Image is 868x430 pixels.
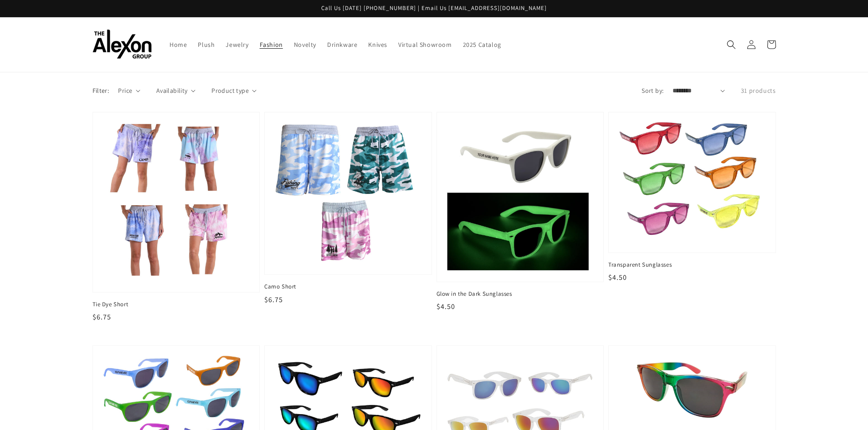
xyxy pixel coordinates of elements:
span: Product type [211,86,249,96]
span: Fashion [260,40,283,49]
p: Filter: [92,86,109,96]
a: Home [164,35,192,54]
span: Jewelry [226,40,248,49]
a: Transparent Sunglasses Transparent Sunglasses $4.50 [608,112,776,283]
a: Camo Short Camo Short $6.75 [264,112,432,305]
span: Glow in the Dark Sunglasses [437,290,604,298]
span: Drinkware [327,40,357,49]
img: Camo Short [274,121,422,265]
a: Tie Dye Short Tie Dye Short $6.75 [92,112,260,323]
span: Price [118,86,132,96]
span: Novelty [294,40,316,49]
a: 2025 Catalog [457,35,507,54]
p: 31 products [741,86,776,96]
a: Jewelry [220,35,254,54]
span: $6.75 [264,295,283,304]
img: Transparent Sunglasses [618,121,766,243]
summary: Product type [211,86,257,96]
a: Knives [363,35,393,54]
span: 2025 Catalog [463,40,501,49]
span: $4.50 [608,273,627,282]
a: Virtual Showroom [393,35,457,54]
img: Glow in the Dark Sunglasses [446,121,595,273]
span: Home [169,40,187,49]
span: Plush [198,40,215,49]
a: Drinkware [322,35,363,54]
a: Glow in the Dark Sunglasses Glow in the Dark Sunglasses $4.50 [437,112,604,312]
span: $6.75 [92,312,111,322]
span: Transparent Sunglasses [608,261,776,269]
summary: Price [118,86,140,96]
span: $4.50 [437,302,455,311]
img: Tie Dye Sunglasses [618,355,766,425]
label: Sort by: [642,86,663,96]
span: Tie Dye Short [92,300,260,309]
summary: Search [721,35,741,55]
img: Tie Dye Short [102,121,251,283]
span: Camo Short [264,283,432,291]
summary: Availability [156,86,195,96]
span: Virtual Showroom [398,40,452,49]
img: The Alexon Group [92,30,152,59]
span: Availability [156,86,188,96]
a: Fashion [254,35,288,54]
span: Knives [368,40,387,49]
a: Plush [192,35,220,54]
a: Novelty [288,35,322,54]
